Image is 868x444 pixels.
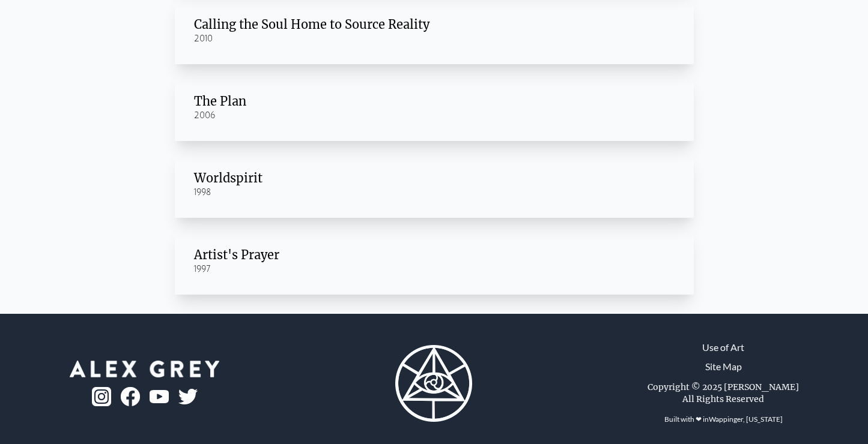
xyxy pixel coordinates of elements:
a: Wappinger, [US_STATE] [709,415,783,424]
img: twitter-logo.png [178,389,198,404]
img: ig-logo.png [92,387,111,406]
div: 2010 [194,33,675,45]
div: Copyright © 2025 [PERSON_NAME] [648,381,799,393]
div: 2006 [194,110,675,122]
div: Built with ❤ in [660,410,788,429]
div: Worldspirit [194,170,675,187]
div: Calling the Soul Home to Source Reality [194,16,675,33]
a: Use of Art [702,340,744,355]
img: youtube-logo.png [150,390,169,404]
a: Worldspirit 1998 [175,151,694,218]
div: Artist's Prayer [194,247,675,263]
a: The Plan 2006 [175,74,694,141]
a: Artist's Prayer 1997 [175,227,694,295]
div: All Rights Reserved [682,393,764,405]
div: The Plan [194,93,675,110]
img: fb-logo.png [121,387,140,406]
div: 1998 [194,187,675,199]
div: 1997 [194,263,675,275]
a: Site Map [705,359,742,374]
